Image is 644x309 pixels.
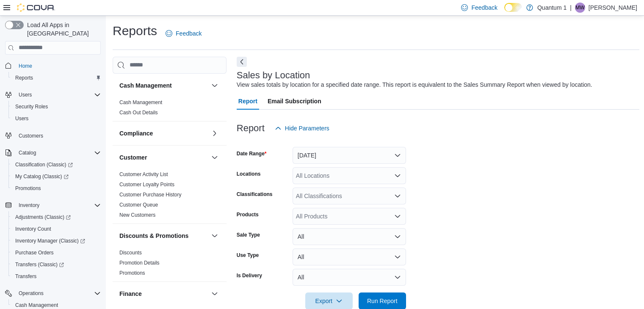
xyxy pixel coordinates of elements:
span: Promotions [119,270,145,276]
span: My Catalog (Classic) [12,171,101,182]
label: Is Delivery [237,272,262,279]
button: Users [15,90,35,100]
div: Cash Management [113,97,227,121]
span: Classification (Classic) [12,160,101,170]
h3: Sales by Location [237,70,310,80]
span: Adjustments (Classic) [15,214,71,221]
label: Use Type [237,252,259,259]
p: [PERSON_NAME] [589,3,637,13]
span: Users [19,91,32,98]
span: Purchase Orders [12,248,101,258]
a: Adjustments (Classic) [12,212,74,222]
button: Customer [119,153,208,162]
h3: Finance [119,290,142,298]
a: Promotions [12,183,44,193]
button: Inventory Count [8,223,104,235]
h3: Discounts & Promotions [119,232,188,240]
img: Cova [17,3,55,12]
span: Cash Out Details [119,109,158,116]
a: Reports [12,73,36,83]
span: Inventory Count [12,224,101,234]
button: Security Roles [8,101,104,113]
div: Discounts & Promotions [113,248,227,281]
span: Promotions [12,183,101,193]
span: Run Report [367,297,398,305]
button: Catalog [15,148,39,158]
button: All [293,248,406,265]
span: Transfers [12,271,101,281]
a: Security Roles [12,102,51,112]
h3: Compliance [119,129,153,138]
a: Customer Queue [119,202,158,208]
span: Cash Management [119,99,162,106]
a: Promotions [119,270,145,276]
button: Cash Management [119,81,208,90]
span: Inventory Manager (Classic) [15,237,85,244]
a: Classification (Classic) [12,160,76,170]
span: Customer Loyalty Points [119,181,174,188]
span: Transfers [15,273,36,280]
a: Transfers [12,271,40,281]
a: Purchase Orders [12,248,57,258]
span: Reports [12,73,101,83]
a: Classification (Classic) [8,159,104,171]
a: Home [15,61,36,71]
button: Finance [119,290,208,298]
a: Transfers (Classic) [8,259,104,270]
button: Operations [15,288,47,298]
a: Inventory Count [12,224,55,234]
span: Transfers (Classic) [12,259,101,270]
button: Cash Management [210,80,220,91]
span: Operations [15,288,101,298]
button: Customers [2,130,104,142]
button: Open list of options [394,193,401,199]
button: Transfers [8,270,104,282]
span: Catalog [15,148,101,158]
span: Users [12,113,101,124]
span: Inventory [15,200,101,210]
button: Purchase Orders [8,247,104,259]
button: Home [2,60,104,72]
a: Customer Purchase History [119,192,182,198]
button: Inventory [2,199,104,211]
span: Transfers (Classic) [15,261,64,268]
span: Report [238,93,257,110]
button: Finance [210,289,220,299]
span: Inventory Manager (Classic) [12,236,101,246]
label: Locations [237,171,261,177]
label: Classifications [237,191,273,198]
span: Users [15,90,101,100]
a: Feedback [162,25,205,42]
span: Email Subscription [268,93,321,110]
a: Cash Out Details [119,110,158,116]
span: Purchase Orders [15,249,54,256]
span: Customers [19,132,43,139]
button: Discounts & Promotions [210,231,220,241]
h3: Customer [119,153,147,162]
a: Transfers (Classic) [12,259,67,270]
label: Sale Type [237,232,260,238]
span: Hide Parameters [285,124,329,132]
button: Users [8,113,104,124]
span: Home [19,63,32,69]
span: Security Roles [12,102,101,112]
button: Reports [8,72,104,84]
button: Customer [210,152,220,163]
a: Customer Activity List [119,171,168,177]
span: Users [15,115,28,122]
span: Reports [15,74,33,81]
a: Customers [15,131,47,141]
label: Date Range [237,150,267,157]
p: | [570,3,572,13]
span: Home [15,61,101,71]
a: Inventory Manager (Classic) [8,235,104,247]
a: My Catalog (Classic) [12,171,72,182]
span: My Catalog (Classic) [15,173,69,180]
button: [DATE] [293,147,406,164]
span: Customer Queue [119,201,158,208]
span: Promotion Details [119,259,160,266]
button: Open list of options [394,213,401,220]
span: Customers [15,130,101,141]
span: Load All Apps in [GEOGRAPHIC_DATA] [24,21,101,38]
